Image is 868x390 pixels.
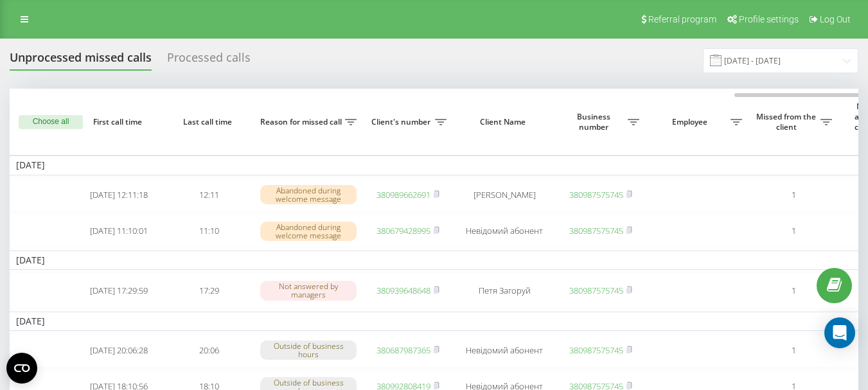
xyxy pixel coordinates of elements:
[164,178,254,212] td: 12:11
[748,178,838,212] td: 1
[453,333,556,368] td: Невідомий абонент
[453,272,556,308] td: Петя Загоруй
[164,272,254,308] td: 17:29
[74,178,164,212] td: [DATE] 12:11:18
[739,14,799,24] span: Profile settings
[164,214,254,248] td: 11:10
[167,51,251,71] div: Processed calls
[369,117,435,127] span: Client's number
[260,222,357,241] div: Abandoned during welcome message
[74,272,164,308] td: [DATE] 17:29:59
[652,117,731,127] span: Employee
[376,344,430,356] a: 380687987365
[74,214,164,248] td: [DATE] 11:10:01
[453,178,556,212] td: [PERSON_NAME]
[376,285,430,296] a: 380939648648
[562,112,628,132] span: Business number
[260,341,357,360] div: Outside of business hours
[84,117,154,127] span: First call time
[748,272,838,308] td: 1
[820,14,851,24] span: Log Out
[376,189,430,200] a: 380989662691
[748,214,838,248] td: 1
[648,14,716,24] span: Referral program
[569,344,623,356] a: 380987575745
[260,117,345,127] span: Reason for missed call
[376,225,430,236] a: 380679428995
[569,225,623,236] a: 380987575745
[748,333,838,368] td: 1
[260,185,357,204] div: Abandoned during welcome message
[164,333,254,368] td: 20:06
[824,317,855,348] div: Open Intercom Messenger
[19,115,83,129] button: Choose all
[755,112,820,132] span: Missed from the client
[10,51,152,71] div: Unprocessed missed calls
[453,214,556,248] td: Невідомий абонент
[174,117,244,127] span: Last call time
[74,333,164,368] td: [DATE] 20:06:28
[260,281,357,300] div: Not answered by managers
[569,189,623,200] a: 380987575745
[6,353,37,384] button: Open CMP widget
[464,117,545,127] span: Client Name
[569,285,623,296] a: 380987575745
